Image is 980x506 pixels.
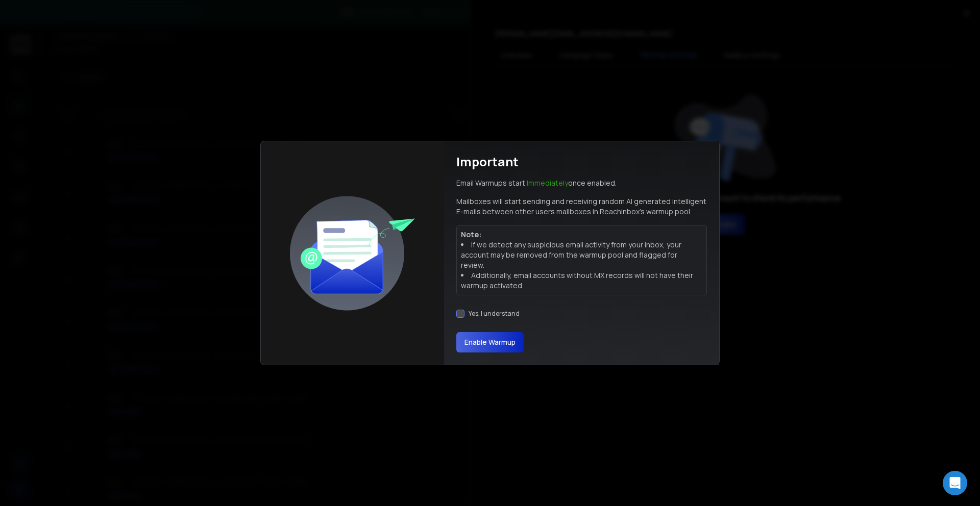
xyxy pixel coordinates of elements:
[461,270,702,291] li: Additionally, email accounts without MX records will not have their warmup activated.
[943,471,967,495] div: Open Intercom Messenger
[456,332,524,352] button: Enable Warmup
[469,310,520,318] label: Yes, I understand
[461,230,702,240] p: Note:
[527,178,568,188] span: Immediately
[456,154,519,170] h1: Important
[461,240,702,270] li: If we detect any suspicious email activity from your inbox, your account may be removed from the ...
[456,178,617,188] p: Email Warmups start once enabled.
[456,196,707,217] p: Mailboxes will start sending and receiving random AI generated intelligent E-mails between other ...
